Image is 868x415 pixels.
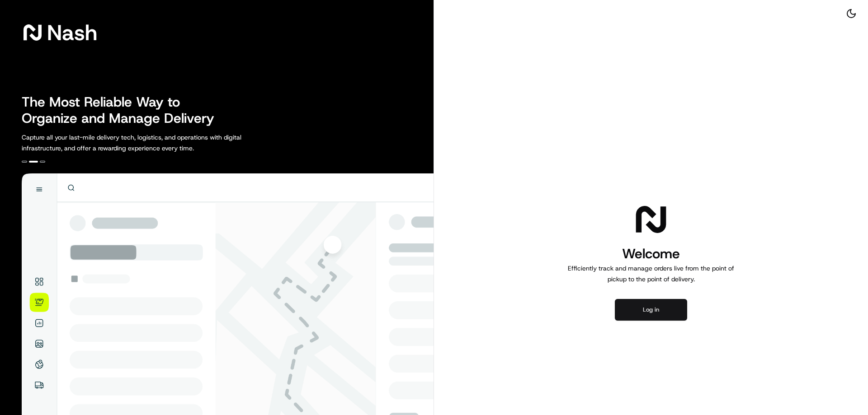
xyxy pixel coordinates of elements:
h2: The Most Reliable Way to Organize and Manage Delivery [22,94,224,126]
p: Efficiently track and manage orders live from the point of pickup to the point of delivery. [564,263,738,284]
span: Nash [47,23,97,42]
button: Log in [615,299,687,321]
h1: Welcome [564,245,738,263]
p: Capture all your last-mile delivery tech, logistics, and operations with digital infrastructure, ... [22,132,282,154]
